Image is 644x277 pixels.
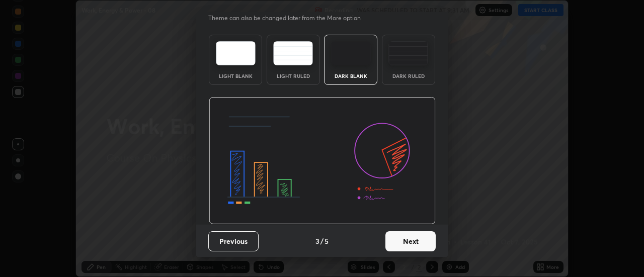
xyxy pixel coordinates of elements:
div: Dark Blank [331,73,371,78]
button: Next [385,231,436,251]
h4: 3 [315,236,319,246]
img: darkThemeBanner.d06ce4a2.svg [209,97,436,225]
img: darkRuledTheme.de295e13.svg [388,41,428,65]
img: lightTheme.e5ed3b09.svg [216,41,256,65]
p: Theme can also be changed later from the More option [208,14,371,23]
img: darkTheme.f0cc69e5.svg [331,41,371,65]
h4: 5 [325,236,329,246]
div: Light Blank [215,73,256,78]
img: lightRuledTheme.5fabf969.svg [273,41,313,65]
div: Dark Ruled [388,73,429,78]
button: Previous [208,231,259,251]
h4: / [320,236,324,246]
div: Light Ruled [273,73,313,78]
